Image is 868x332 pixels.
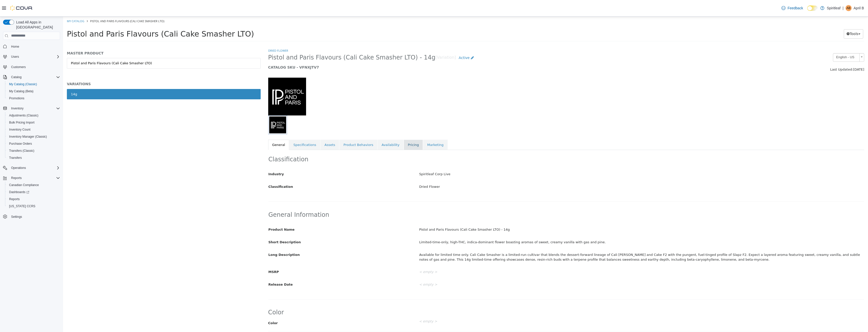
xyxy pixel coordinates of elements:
a: Promotions [7,95,26,101]
button: Transfers [5,154,62,161]
span: Reports [9,197,20,201]
button: Users [1,53,62,60]
span: Operations [9,165,60,171]
a: Settings [9,214,24,220]
a: Specifications [226,123,257,134]
div: < empty > [356,302,374,307]
div: Dried Flower [352,166,805,175]
a: Assets [257,123,276,134]
button: Reports [5,196,62,203]
span: Home [9,43,60,50]
span: Dashboards [9,190,29,194]
span: Purchase Orders [9,142,32,146]
span: Inventory Count [9,128,31,132]
button: Transfers (Classic) [5,147,62,154]
p: April B [854,5,864,11]
a: Inventory Count [7,127,33,133]
button: [US_STATE] CCRS [5,203,62,210]
a: Feedback [779,3,805,13]
h2: Color [205,292,801,300]
div: Available for limited time only. Cali Cake Smasher is a limited-run cultivar that blends the dess... [352,234,805,247]
a: Marketing [360,123,385,134]
button: Inventory [9,105,25,111]
span: [US_STATE] CCRS [9,204,35,208]
button: Reports [9,175,24,181]
img: Cova [10,6,33,11]
button: Catalog [9,74,23,80]
button: Users [9,54,21,60]
span: Home [11,45,19,49]
button: Home [1,43,62,50]
a: Transfers [7,155,24,161]
a: Adjustments (Classic) [7,112,40,118]
span: Promotions [9,96,24,100]
div: Limited-time-only, high-THC, indica-dominant flower boasting aromas of sweet, creamy vanilla with... [352,221,805,230]
div: < empty > [352,264,805,273]
label: Color [201,302,352,309]
span: Inventory Manager (Classic) [9,135,47,139]
button: Operations [9,165,28,171]
a: Product Behaviors [276,123,314,134]
span: MSRP [205,253,216,257]
span: Pistol and Paris Flavours (Cali Cake Smasher LTO) [27,3,101,6]
span: Long Description [205,236,237,240]
button: My Catalog (Beta) [5,88,62,95]
span: AB [847,5,851,11]
nav: Complex example [3,41,60,233]
button: Inventory Manager (Classic) [5,133,62,140]
img: 150 [205,61,243,99]
span: Inventory [9,105,60,111]
span: Dashboards [7,189,60,195]
a: Dashboards [7,189,31,195]
span: Pistol and Paris Flavours (Cali Cake Smasher LTO) - 14g [205,37,372,45]
span: Purchase Orders [7,141,60,147]
button: Inventory Count [5,126,62,133]
span: My Catalog (Classic) [9,82,37,86]
button: Tools [781,13,800,22]
a: Inventory Manager (Classic) [7,134,49,140]
p: | [843,5,844,11]
span: Customers [11,65,26,69]
span: [DATE] [790,51,801,55]
a: General [205,123,226,134]
a: English - US [770,37,801,45]
span: Feedback [788,6,803,11]
span: Bulk Pricing Import [9,120,35,125]
span: Transfers [7,155,60,161]
div: April B [846,5,852,11]
h5: MASTER PRODUCT [4,34,198,39]
span: Inventory Count [7,127,60,133]
a: [US_STATE] CCRS [7,203,37,209]
span: Operations [11,166,26,170]
span: Adjustments (Classic) [7,112,60,118]
span: Users [11,55,19,59]
h5: CATALOG SKU - VFNXJTV7 [205,48,650,53]
span: My Catalog (Beta) [7,88,60,94]
h2: General Information [205,194,801,202]
button: Customers [1,63,62,71]
span: Classification [205,168,230,172]
span: Settings [9,213,60,220]
span: Catalog [11,75,21,79]
a: Customers [9,64,28,70]
span: Promotions [7,95,60,101]
span: Inventory Manager (Classic) [7,134,60,140]
h2: Classification [205,139,801,147]
h5: VARIATIONS [4,65,198,70]
button: Purchase Orders [5,140,62,147]
span: Settings [11,215,22,219]
span: Short Description [205,224,238,227]
span: Transfers (Classic) [9,149,34,153]
div: < empty > [352,251,805,260]
span: Reports [9,175,60,181]
a: My Catalog (Classic) [7,81,39,87]
a: Pricing [341,123,360,134]
span: Release Date [205,266,230,270]
a: Dried Flower [205,32,225,36]
button: Adjustments (Classic) [5,112,62,119]
span: English - US [770,37,794,45]
div: Spiritleaf Corp Live [352,153,805,162]
span: My Catalog (Beta) [9,89,34,93]
span: Load All Apps in [GEOGRAPHIC_DATA] [14,20,60,30]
